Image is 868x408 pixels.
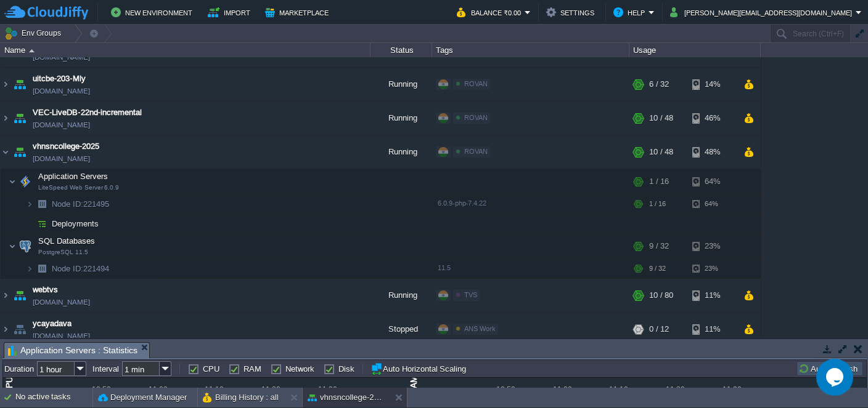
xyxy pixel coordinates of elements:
[33,194,51,214] img: AMDAwAAAACH5BAEAAAAALAAAAAABAAEAAAICRAEAOw==
[308,391,385,404] button: vhnsncollege-2025
[11,135,28,169] img: AMDAwAAAACH5BAEAAAAALAAAAAABAAEAAAICRAEAOw==
[649,234,669,258] div: 9 / 32
[11,68,28,101] img: AMDAwAAAACH5BAEAAAAALAAAAAABAAEAAAICRAEAOw==
[52,199,83,209] span: Node ID:
[371,135,432,169] div: Running
[37,236,97,246] a: SQL DatabasesPostgreSQL 11.5
[111,5,196,20] button: New Environment
[798,363,861,374] button: Auto Refresh
[438,199,486,207] span: 6.0.9-php-7.4.22
[649,135,673,169] div: 10 / 48
[244,364,261,374] label: RAM
[33,106,142,119] a: VEC-LiveDB-22nd-incremental
[33,153,90,165] a: [DOMAIN_NAME]
[464,148,488,155] span: ROVAN
[649,68,669,101] div: 6 / 32
[649,169,669,194] div: 1 / 16
[547,385,578,394] div: 11:00
[17,234,34,258] img: AMDAwAAAACH5BAEAAAAALAAAAAABAAEAAAICRAEAOw==
[11,313,28,346] img: AMDAwAAAACH5BAEAAAAALAAAAAABAAEAAAICRAEAOw==
[457,5,525,20] button: Balance ₹0.00
[26,214,33,233] img: AMDAwAAAACH5BAEAAAAALAAAAAABAAEAAAICRAEAOw==
[203,391,279,404] button: Billing History : all
[51,199,111,209] a: Node ID:221495
[716,385,747,394] div: 11:30
[371,43,432,57] div: Status
[11,279,28,312] img: AMDAwAAAACH5BAEAAAAALAAAAAABAAEAAAICRAEAOw==
[33,284,58,296] a: webtvs
[33,318,72,330] a: ycayadava
[1,313,10,346] img: AMDAwAAAACH5BAEAAAAALAAAAAABAAEAAAICRAEAOw==
[438,264,451,271] span: 11.5
[33,330,90,342] a: [DOMAIN_NAME]
[464,325,496,332] span: ANS Work
[312,385,343,394] div: 11:30
[4,25,65,42] button: Env Groups
[86,385,117,394] div: 10:50
[670,5,856,20] button: [PERSON_NAME][EMAIL_ADDRESS][DOMAIN_NAME]
[546,5,598,20] button: Settings
[1,43,370,57] div: Name
[464,80,488,87] span: ROVAN
[649,279,673,312] div: 10 / 80
[604,385,634,394] div: 11:10
[15,388,92,407] div: No active tasks
[371,313,432,346] div: Stopped
[265,5,332,20] button: Marketplace
[4,364,34,374] label: Duration
[33,259,51,278] img: AMDAwAAAACH5BAEAAAAALAAAAAABAAEAAAICRAEAOw==
[371,102,432,135] div: Running
[51,199,111,209] span: 221495
[4,5,88,20] img: CloudJiffy
[1,279,10,312] img: AMDAwAAAACH5BAEAAAAALAAAAAABAAEAAAICRAEAOw==
[630,43,760,57] div: Usage
[1,102,10,135] img: AMDAwAAAACH5BAEAAAAALAAAAAABAAEAAAICRAEAOw==
[33,214,51,233] img: AMDAwAAAACH5BAEAAAAALAAAAAABAAEAAAICRAEAOw==
[51,263,111,274] span: 221494
[33,73,86,85] span: uitcbe-203-Mly
[613,5,649,20] button: Help
[33,296,90,308] a: [DOMAIN_NAME]
[407,374,422,396] div: RAM
[692,135,732,169] div: 48%
[38,184,119,191] span: LiteSpeed Web Server 6.0.9
[692,169,732,194] div: 64%
[371,68,432,101] div: Running
[51,263,111,274] a: Node ID:221494
[11,102,28,135] img: AMDAwAAAACH5BAEAAAAALAAAAAABAAEAAAICRAEAOw==
[26,259,33,278] img: AMDAwAAAACH5BAEAAAAALAAAAAABAAEAAAICRAEAOw==
[51,218,100,229] span: Deployments
[692,102,732,135] div: 46%
[9,234,16,258] img: AMDAwAAAACH5BAEAAAAALAAAAAABAAEAAAICRAEAOw==
[433,43,629,57] div: Tags
[33,140,99,153] a: vhnsncollege-2025
[33,119,90,131] a: [DOMAIN_NAME]
[33,51,90,63] a: [DOMAIN_NAME]
[26,194,33,214] img: AMDAwAAAACH5BAEAAAAALAAAAAABAAEAAAICRAEAOw==
[8,343,137,358] span: Application Servers : Statistics
[649,313,669,346] div: 0 / 12
[649,259,666,278] div: 9 / 32
[371,279,432,312] div: Running
[37,172,110,181] a: Application ServersLiteSpeed Web Server 6.0.9
[660,385,691,394] div: 11:20
[816,359,856,396] iframe: chat widget
[464,114,488,121] span: ROVAN
[92,364,119,374] label: Interval
[692,234,732,258] div: 23%
[256,385,287,394] div: 11:20
[37,171,110,182] span: Application Servers
[285,364,314,374] label: Network
[464,291,477,298] span: TVS
[29,49,35,52] img: AMDAwAAAACH5BAEAAAAALAAAAAABAAEAAAICRAEAOw==
[491,385,522,394] div: 10:50
[1,135,10,169] img: AMDAwAAAACH5BAEAAAAALAAAAAABAAEAAAICRAEAOw==
[203,364,219,374] label: CPU
[692,313,732,346] div: 11%
[98,391,187,404] button: Deployment Manager
[52,264,83,273] span: Node ID:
